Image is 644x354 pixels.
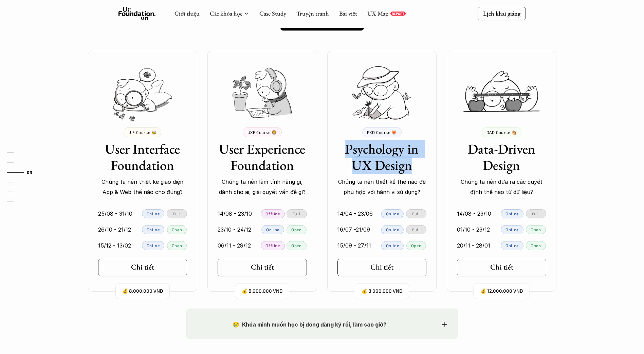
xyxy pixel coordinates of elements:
h5: Chi tiết [251,263,274,272]
p: Full [412,227,420,232]
p: Online [386,243,399,248]
p: 25/08 - 31/10 [98,209,132,219]
p: Chúng ta nên làm tính năng gì, dành cho ai, giải quyết vấn đề gì? [218,177,307,197]
a: Lịch khai giảng [478,7,526,20]
p: Chúng ta nên đưa ra các quyết định thế nào từ dữ liệu? [457,177,546,197]
p: Open [531,227,541,232]
p: Online [505,227,519,232]
h3: User Experience Foundation [218,141,307,173]
p: Chúng ta nên thiết kế giao diện App & Web thế nào cho đúng? [98,177,187,197]
p: 16/07 -21/09 [337,224,370,235]
p: UXF Course 🦁 [247,130,277,135]
p: 💰 8,000,000 VND [362,287,402,296]
p: 14/04 - 23/06 [337,209,373,219]
a: Giới thiệu [174,9,200,17]
p: 💰 8,000,000 VND [242,287,282,296]
p: Online [147,211,160,216]
p: Full [532,211,540,216]
p: Online [147,243,160,248]
a: Chi tiết [98,259,187,276]
p: Open [172,243,182,248]
p: Open [291,243,301,248]
p: Lịch khai giảng [483,9,520,17]
p: Open [411,243,421,248]
p: Online [266,227,279,232]
p: Offline [265,243,280,248]
p: 14/08 - 23/10 [218,209,252,219]
p: Online [386,211,399,216]
h3: Data-Driven Design [457,141,546,173]
p: Online [505,211,519,216]
p: Full [412,211,420,216]
p: 14/08 - 23/10 [457,209,491,219]
p: Online [386,227,399,232]
p: DAD Course 🐴 [486,130,517,135]
a: Truyện tranh [296,9,329,17]
p: 23/10 - 24/12 [218,224,251,235]
p: Full [173,211,181,216]
h5: Chi tiết [490,263,513,272]
strong: 03 [27,170,32,174]
p: 💰 12,000,000 VND [480,287,523,296]
p: 01/10 - 23/12 [457,224,490,235]
h5: Chi tiết [370,263,393,272]
p: Open [531,243,541,248]
p: 15/12 - 13/02 [98,240,131,251]
p: 06/11 - 29/12 [218,240,251,251]
p: Online [147,227,160,232]
p: 15/09 - 27/11 [337,240,371,251]
h5: Chi tiết [131,263,154,272]
a: Các khóa học [210,9,242,17]
p: 20/11 - 28/01 [457,240,490,251]
a: Chi tiết [457,259,546,276]
a: UX Map [367,9,389,17]
p: Chúng ta nên thiết kế thế nào để phù hợp với hành vi sử dụng? [337,177,427,197]
a: 03 [7,168,39,176]
h3: Psychology in UX Design [337,141,427,173]
h3: User Interface Foundation [98,141,187,173]
p: 💰 8,000,000 VND [122,287,163,296]
p: Full [293,211,300,216]
p: Open [291,227,301,232]
p: Online [505,243,519,248]
p: PXD Course 🦊 [367,130,397,135]
p: Open [172,227,182,232]
a: Case Study [259,9,286,17]
a: Bài viết [339,9,357,17]
a: Chi tiết [337,259,427,276]
strong: 😢 Khóa mình muốn học bị đóng đăng ký rồi, làm sao giờ? [233,321,386,328]
p: UIF Course 🐝 [128,130,157,135]
p: 26/10 - 21/12 [98,224,131,235]
p: REPORT [392,12,404,16]
p: Offline [265,211,280,216]
a: Chi tiết [218,259,307,276]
